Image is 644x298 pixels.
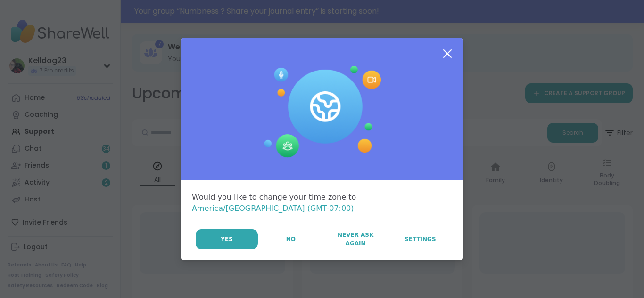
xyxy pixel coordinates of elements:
span: America/[GEOGRAPHIC_DATA] (GMT-07:00) [192,204,354,213]
a: Settings [388,229,452,249]
span: No [286,235,296,243]
span: Settings [405,235,436,243]
span: Never Ask Again [328,231,382,248]
button: Yes [196,229,258,249]
button: No [259,229,322,249]
span: Yes [221,235,233,243]
div: Would you like to change your time zone to [192,192,452,214]
img: Session Experience [263,66,381,158]
button: Never Ask Again [323,229,387,249]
